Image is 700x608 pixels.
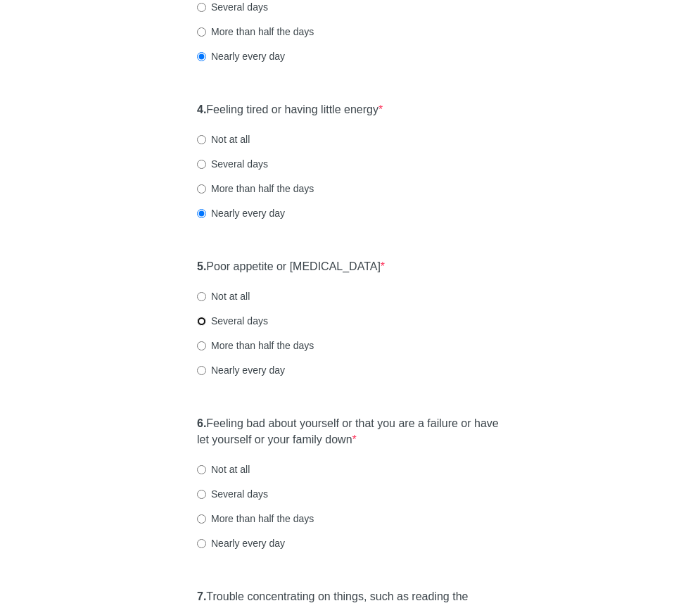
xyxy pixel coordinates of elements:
[197,27,206,37] input: More than half the days
[197,103,206,115] strong: 4.
[197,160,206,169] input: Several days
[197,366,206,375] input: Nearly every day
[197,490,206,499] input: Several days
[197,539,206,548] input: Nearly every day
[197,417,206,429] strong: 6.
[197,49,285,63] label: Nearly every day
[197,338,314,353] label: More than half the days
[197,590,206,602] strong: 7.
[197,292,206,301] input: Not at all
[197,3,206,12] input: Several days
[197,416,503,448] label: Feeling bad about yourself or that you are a failure or have let yourself or your family down
[197,514,206,524] input: More than half the days
[197,341,206,350] input: More than half the days
[197,512,314,526] label: More than half the days
[197,363,285,377] label: Nearly every day
[197,314,268,328] label: Several days
[197,132,250,146] label: Not at all
[197,465,206,474] input: Not at all
[197,536,285,550] label: Nearly every day
[197,52,206,61] input: Nearly every day
[197,157,268,171] label: Several days
[197,487,268,501] label: Several days
[197,182,314,196] label: More than half the days
[197,206,285,220] label: Nearly every day
[197,209,206,218] input: Nearly every day
[197,25,314,39] label: More than half the days
[197,259,385,275] label: Poor appetite or [MEDICAL_DATA]
[197,102,383,118] label: Feeling tired or having little energy
[197,135,206,144] input: Not at all
[197,462,250,476] label: Not at all
[197,317,206,326] input: Several days
[197,289,250,303] label: Not at all
[197,260,206,272] strong: 5.
[197,184,206,194] input: More than half the days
